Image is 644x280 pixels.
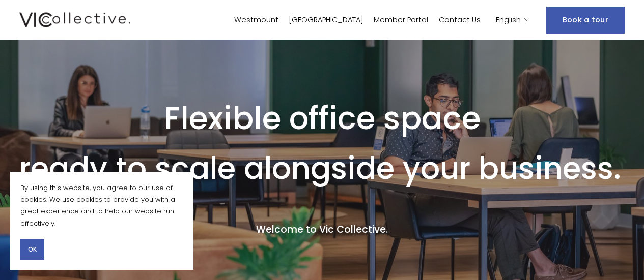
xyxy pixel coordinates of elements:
h4: Welcome to Vic Collective. [19,223,625,236]
p: By using this website, you agree to our use of cookies. We use cookies to provide you with a grea... [20,182,183,229]
h1: ready to scale alongside your business. [19,153,621,184]
div: language picker [496,13,531,27]
span: OK [28,245,37,254]
h1: Flexible office space [19,99,625,138]
a: Contact Us [439,13,481,27]
a: Westmount [234,13,278,27]
a: Member Portal [374,13,428,27]
button: OK [20,239,44,260]
img: Vic Collective [19,10,130,29]
section: Cookie banner [10,172,193,270]
a: [GEOGRAPHIC_DATA] [289,13,363,27]
a: Book a tour [546,7,625,34]
span: English [496,13,521,26]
